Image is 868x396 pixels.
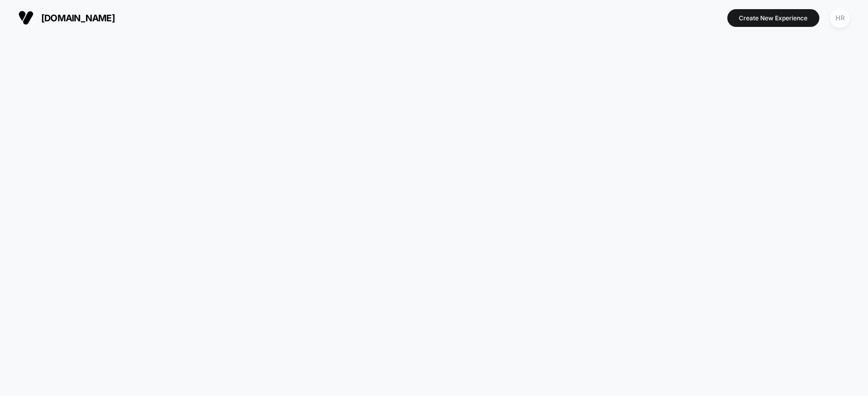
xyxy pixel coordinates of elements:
button: [DOMAIN_NAME] [15,10,118,26]
img: Visually logo [18,10,34,25]
span: [DOMAIN_NAME] [41,13,115,23]
button: HR [827,8,853,28]
div: HR [830,8,850,28]
button: Create New Experience [727,9,819,27]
